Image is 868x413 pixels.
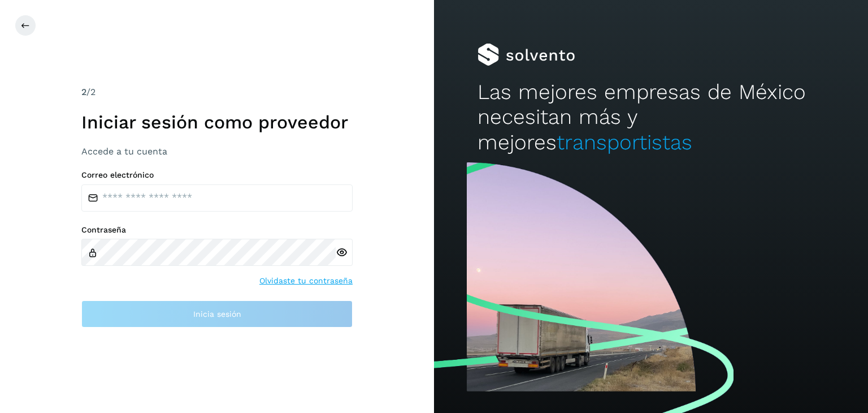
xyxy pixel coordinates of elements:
[193,310,241,318] span: Inicia sesión
[81,146,353,157] h3: Accede a tu cuenta
[81,111,353,133] h1: Iniciar sesión como proveedor
[81,87,86,97] span: 2
[478,80,824,155] h2: Las mejores empresas de México necesitan más y mejores
[81,225,353,235] label: Contraseña
[81,170,353,180] label: Correo electrónico
[81,300,353,328] button: Inicia sesión
[557,130,692,154] span: transportistas
[81,85,353,99] div: /2
[259,275,353,287] a: Olvidaste tu contraseña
